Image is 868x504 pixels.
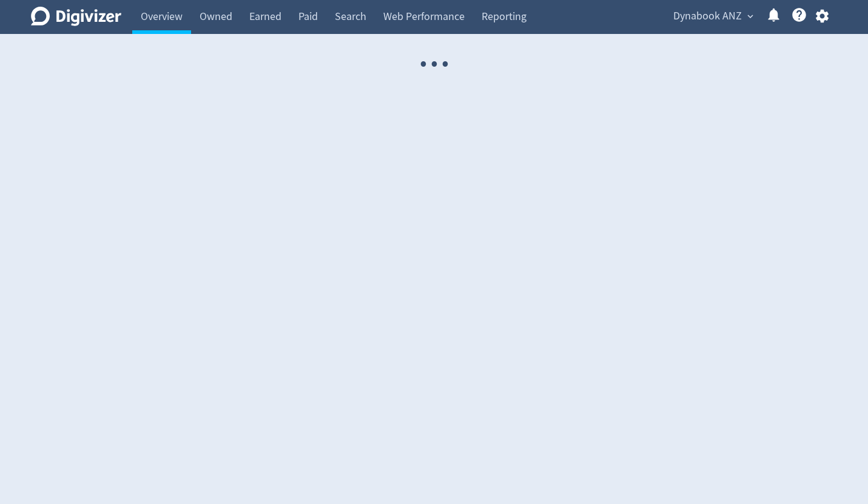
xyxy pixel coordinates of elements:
[745,11,756,22] span: expand_more
[673,7,742,26] span: Dynabook ANZ
[669,7,756,26] button: Dynabook ANZ
[440,34,451,95] span: ·
[418,34,429,95] span: ·
[429,34,440,95] span: ·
